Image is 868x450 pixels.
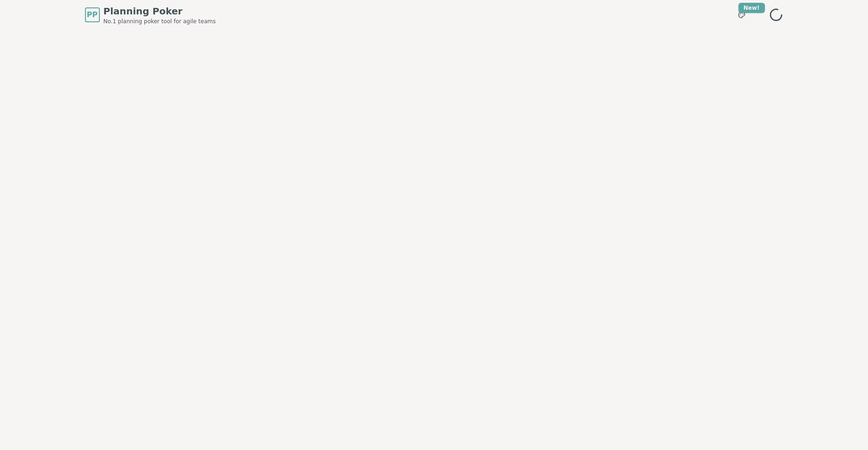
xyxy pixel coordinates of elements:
[85,5,216,25] a: PPPlanning PokerNo.1 planning poker tool for agile teams
[87,9,98,20] span: PP
[733,7,750,23] button: New!
[738,3,765,13] div: New!
[104,18,216,25] span: No.1 planning poker tool for agile teams
[104,5,216,18] span: Planning Poker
